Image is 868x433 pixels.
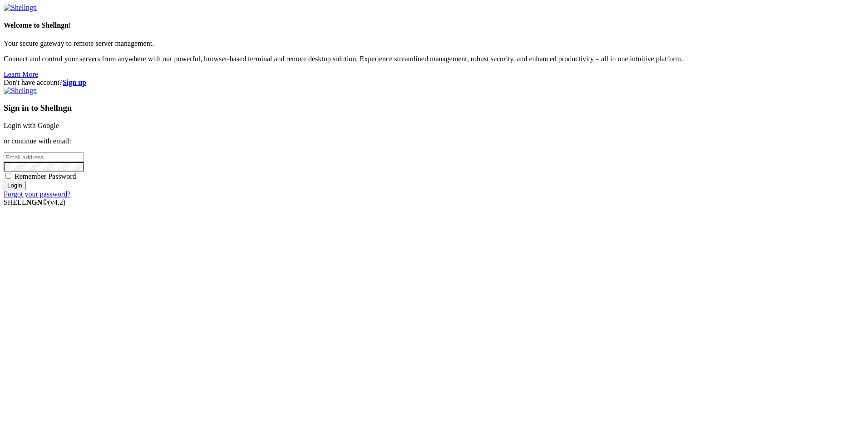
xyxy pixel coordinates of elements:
span: SHELL © [4,198,65,206]
span: Remember Password [15,172,76,180]
h4: Welcome to Shellngn! [4,21,864,30]
input: Remember Password [5,173,11,179]
b: NGN [26,198,43,206]
input: Email address [4,153,84,162]
span: 4.2.0 [48,198,66,206]
div: Don't have account? [4,79,864,87]
a: Sign up [63,79,86,86]
a: Forgot your password? [4,190,70,198]
h3: Sign in to Shellngn [4,103,864,113]
p: Connect and control your servers from anywhere with our powerful, browser-based terminal and remo... [4,55,864,63]
img: Shellngn [4,4,37,12]
p: Your secure gateway to remote server management. [4,39,864,48]
img: Shellngn [4,87,37,95]
input: Login [4,181,26,190]
a: Learn More [4,70,38,78]
a: Login with Google [4,122,59,129]
p: or continue with email: [4,137,864,145]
